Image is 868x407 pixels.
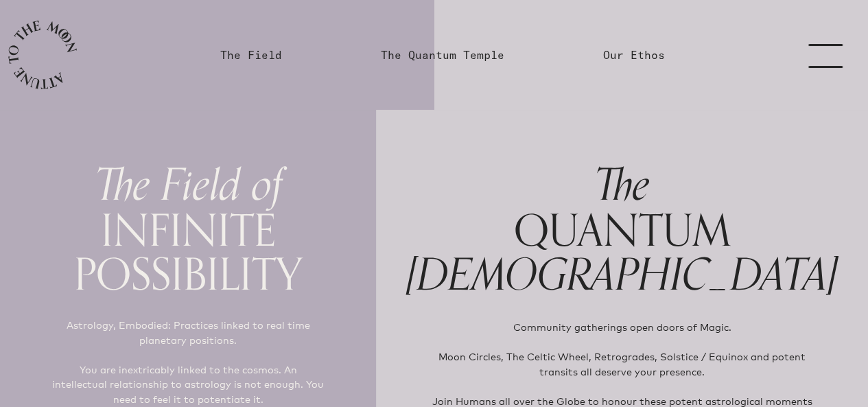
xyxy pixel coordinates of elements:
h1: INFINITE POSSIBILITY [30,162,346,296]
a: The Quantum Temple [381,47,504,63]
a: The Field [220,47,282,63]
a: Our Ethos [603,47,665,63]
h1: QUANTUM [406,162,838,298]
span: The Field of [95,150,282,222]
span: [DEMOGRAPHIC_DATA] [406,240,838,312]
span: The [594,150,650,222]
